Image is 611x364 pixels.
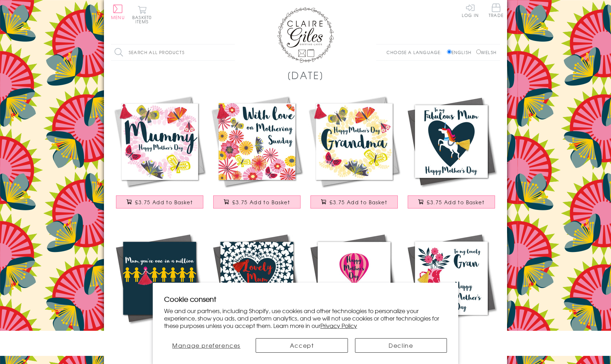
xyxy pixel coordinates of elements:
[310,195,398,209] button: £3.75 Add to Basket
[111,93,208,216] a: Mother's Day Card, Butterfly Wreath, Mummy, Embellished with a colourful tassel £3.75 Add to Basket
[135,199,193,206] span: £3.75 Add to Basket
[403,93,500,190] img: Mother's Day Card, Unicorn, Fabulous Mum, Embellished with a colourful tassel
[208,230,305,327] img: Mother's Day Card, Heart of Stars, Lovely Mum, Embellished with a tassel
[447,49,452,54] input: English
[355,338,447,353] button: Decline
[116,195,204,209] button: £3.75 Add to Basket
[164,338,249,353] button: Manage preferences
[403,230,500,327] img: Mother's Day Card, Flowers, Lovely Gran, Embellished with a colourful tassel
[427,199,484,206] span: £3.75 Add to Basket
[213,195,301,209] button: £3.75 Add to Basket
[208,230,305,352] a: Mother's Day Card, Heart of Stars, Lovely Mum, Embellished with a tassel £3.75 Add to Basket
[403,230,500,352] a: Mother's Day Card, Flowers, Lovely Gran, Embellished with a colourful tassel £3.75 Add to Basket
[476,49,481,54] input: Welsh
[208,93,305,190] img: Mother's Day Card, Tumbling Flowers, Mothering Sunday, Embellished with a tassel
[111,230,208,327] img: Mother's Day Card, Mum, 1 in a million, Embellished with a colourful tassel
[287,68,324,82] h1: [DATE]
[111,45,235,60] input: Search all products
[111,14,125,20] span: Menu
[305,230,403,327] img: Mother's Day Card, Hot air balloon, Embellished with a colourful tassel
[305,93,403,190] img: Mother's Day Card, Butterfly Wreath, Grandma, Embellished with a tassel
[111,93,208,190] img: Mother's Day Card, Butterfly Wreath, Mummy, Embellished with a colourful tassel
[228,45,235,60] input: Search
[208,93,305,216] a: Mother's Day Card, Tumbling Flowers, Mothering Sunday, Embellished with a tassel £3.75 Add to Basket
[111,5,125,19] button: Menu
[172,341,240,350] span: Manage preferences
[132,6,152,24] button: Basket0 items
[408,195,495,209] button: £3.75 Add to Basket
[232,199,290,206] span: £3.75 Add to Basket
[330,199,387,206] span: £3.75 Add to Basket
[403,93,500,216] a: Mother's Day Card, Unicorn, Fabulous Mum, Embellished with a colourful tassel £3.75 Add to Basket
[462,4,479,17] a: Log In
[320,321,357,330] a: Privacy Policy
[489,4,504,17] span: Trade
[164,307,447,329] p: We and our partners, including Shopify, use cookies and other technologies to personalize your ex...
[386,49,446,55] p: Choose a language:
[476,49,496,55] label: Welsh
[135,14,152,25] span: 0 items
[111,230,208,352] a: Mother's Day Card, Mum, 1 in a million, Embellished with a colourful tassel £3.75 Add to Basket
[305,230,403,352] a: Mother's Day Card, Hot air balloon, Embellished with a colourful tassel £3.75 Add to Basket
[164,294,447,304] h2: Cookie consent
[277,7,334,63] img: Claire Giles Greetings Cards
[447,49,475,55] label: English
[305,93,403,216] a: Mother's Day Card, Butterfly Wreath, Grandma, Embellished with a tassel £3.75 Add to Basket
[489,4,504,19] a: Trade
[256,338,348,353] button: Accept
